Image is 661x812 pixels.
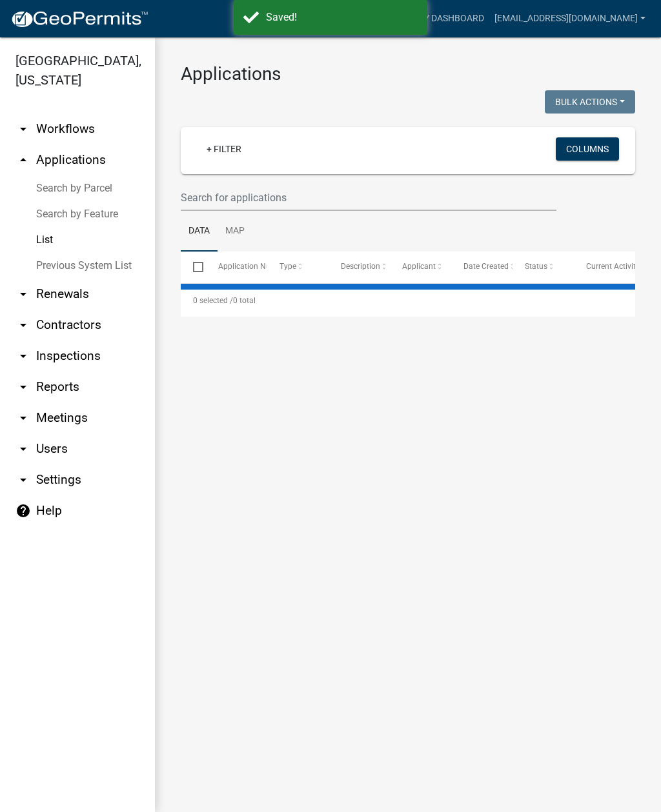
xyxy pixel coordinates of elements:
[329,252,390,282] datatable-header-cell: Description
[181,284,635,317] div: 0 total
[451,252,513,282] datatable-header-cell: Date Created
[586,262,640,271] span: Current Activity
[15,121,31,137] i: arrow_drop_down
[513,252,574,282] datatable-header-cell: Status
[525,262,547,271] span: Status
[463,262,509,271] span: Date Created
[15,379,31,395] i: arrow_drop_down
[267,252,328,282] datatable-header-cell: Type
[341,262,380,271] span: Description
[15,286,31,302] i: arrow_drop_down
[574,252,635,282] datatable-header-cell: Current Activity
[205,252,267,282] datatable-header-cell: Application Number
[15,410,31,426] i: arrow_drop_down
[15,348,31,364] i: arrow_drop_down
[196,137,252,161] a: + Filter
[545,90,635,114] button: Bulk Actions
[181,211,218,252] a: Data
[402,262,436,271] span: Applicant
[266,10,418,25] div: Saved!
[218,262,289,271] span: Application Number
[15,503,31,519] i: help
[218,211,252,252] a: Map
[280,262,296,271] span: Type
[181,63,635,85] h3: Applications
[411,6,489,31] a: My Dashboard
[193,296,233,305] span: 0 selected /
[15,317,31,333] i: arrow_drop_down
[556,137,619,161] button: Columns
[390,252,451,282] datatable-header-cell: Applicant
[15,441,31,457] i: arrow_drop_down
[181,184,556,211] input: Search for applications
[15,472,31,488] i: arrow_drop_down
[489,6,651,31] a: [EMAIL_ADDRESS][DOMAIN_NAME]
[181,252,205,282] datatable-header-cell: Select
[15,152,31,168] i: arrow_drop_up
